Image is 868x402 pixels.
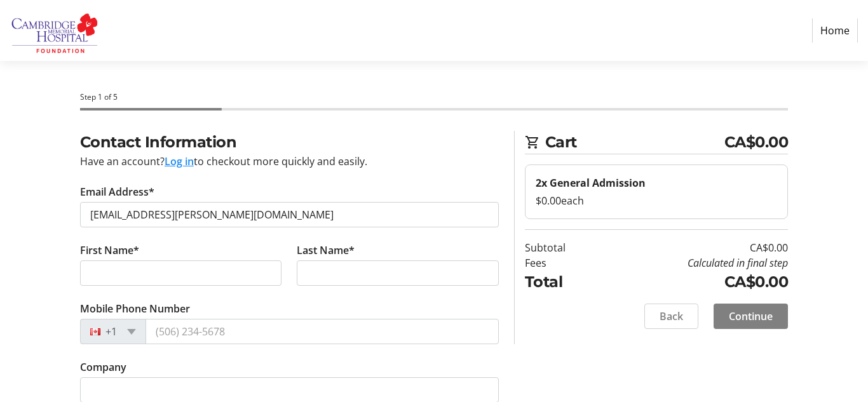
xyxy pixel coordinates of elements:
[545,131,724,154] span: Cart
[536,193,777,208] div: $0.00 each
[80,301,190,316] label: Mobile Phone Number
[146,319,499,344] input: (506) 234-5678
[165,154,194,169] button: Log in
[525,271,600,293] td: Total
[600,271,788,293] td: CA$0.00
[660,309,683,324] span: Back
[600,240,788,255] td: CA$0.00
[724,131,789,154] span: CA$0.00
[644,304,698,329] button: Back
[80,184,154,199] label: Email Address*
[80,243,139,258] label: First Name*
[10,5,100,56] img: Cambridge Memorial Hospital Foundation's Logo
[80,154,499,169] div: Have an account? to checkout more quickly and easily.
[525,255,600,271] td: Fees
[80,131,499,154] h2: Contact Information
[812,18,858,43] a: Home
[525,240,600,255] td: Subtotal
[80,91,788,103] div: Step 1 of 5
[600,255,788,271] td: Calculated in final step
[297,243,355,258] label: Last Name*
[714,304,788,329] button: Continue
[536,176,646,190] strong: 2x General Admission
[80,359,126,375] label: Company
[729,309,773,324] span: Continue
